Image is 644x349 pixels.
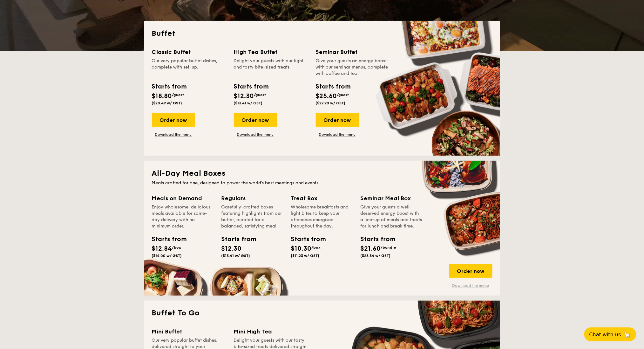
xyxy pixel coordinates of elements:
a: Download the menu [316,132,359,137]
div: Treat Box [291,194,353,203]
span: $10.30 [291,245,312,253]
div: Starts from [291,234,320,244]
span: /bundle [381,245,396,250]
a: Download the menu [449,283,492,288]
span: /box [172,245,181,250]
span: /guest [337,93,349,97]
button: Chat with us🦙 [584,327,636,341]
div: Starts from [234,82,268,91]
div: High Tea Buffet [234,48,308,56]
h2: Buffet To Go [152,308,492,319]
div: Order now [152,113,195,127]
span: $12.30 [234,92,254,100]
div: Give your guests a well-deserved energy boost with a line-up of meals and treats for lunch and br... [361,204,423,229]
span: ($27.90 w/ GST) [316,101,346,105]
div: Classic Buffet [152,48,226,56]
div: Starts from [361,234,389,244]
div: Give your guests an energy boost with our seminar menus, complete with coffee and tea. [316,58,390,77]
div: Starts from [152,82,186,91]
div: Order now [234,113,277,127]
span: Chat with us [589,332,621,338]
h2: Buffet [152,29,492,39]
span: $12.84 [152,245,172,253]
span: ($11.23 w/ GST) [291,254,320,258]
div: Carefully-crafted boxes featuring highlights from our buffet, curated for a balanced, satisfying ... [221,204,283,229]
div: Order now [316,113,359,127]
span: ($23.54 w/ GST) [361,254,391,258]
span: $12.30 [221,245,242,253]
span: /box [312,245,321,250]
div: Delight your guests with our light and tasty bite-sized treats. [234,58,308,77]
span: 🦙 [624,331,631,338]
div: Seminar Meal Box [361,194,423,203]
div: Mini Buffet [152,327,226,336]
div: Enjoy wholesome, delicious meals available for same-day delivery with no minimum order. [152,204,214,229]
div: Starts from [221,234,250,244]
div: Starts from [316,82,350,91]
div: Order now [449,264,492,278]
div: Seminar Buffet [316,48,390,56]
span: /guest [254,93,266,97]
span: /guest [172,93,184,97]
div: Meals crafted for one, designed to power the world's best meetings and events. [152,180,492,186]
div: Regulars [221,194,283,203]
span: $18.80 [152,92,172,100]
span: ($14.00 w/ GST) [152,254,182,258]
span: ($13.41 w/ GST) [234,101,263,105]
span: $21.60 [361,245,381,253]
span: ($13.41 w/ GST) [221,254,250,258]
div: Our very popular buffet dishes, complete with set-up. [152,58,226,77]
span: ($20.49 w/ GST) [152,101,182,105]
div: Wholesome breakfasts and light bites to keep your attendees energised throughout the day. [291,204,353,229]
div: Starts from [152,234,180,244]
div: Meals on Demand [152,194,214,203]
a: Download the menu [234,132,277,137]
div: Mini High Tea [234,327,308,336]
a: Download the menu [152,132,195,137]
h2: All-Day Meal Boxes [152,168,492,179]
span: $25.60 [316,92,337,100]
